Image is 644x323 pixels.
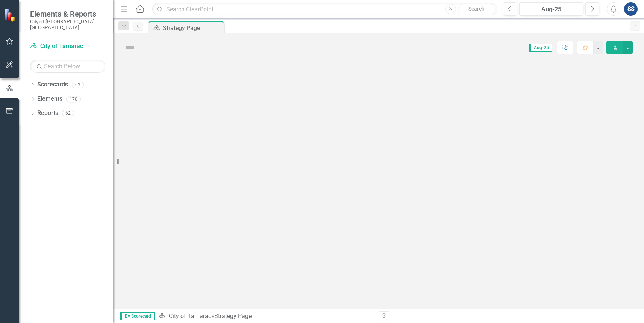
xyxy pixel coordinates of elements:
[62,110,74,116] div: 62
[30,60,105,73] input: Search Below...
[214,312,252,320] div: Strategy Page
[30,9,105,18] span: Elements & Reports
[519,2,583,16] button: Aug-25
[458,4,496,14] button: Search
[4,9,17,22] img: ClearPoint Strategy
[522,5,581,14] div: Aug-25
[30,42,105,51] a: City of Tamarac
[529,44,552,52] span: Aug-25
[30,18,105,31] small: City of [GEOGRAPHIC_DATA], [GEOGRAPHIC_DATA]
[37,80,68,89] a: Scorecards
[152,3,497,16] input: Search ClearPoint...
[37,109,58,118] a: Reports
[169,312,211,320] a: City of Tamarac
[163,23,222,33] div: Strategy Page
[158,312,373,321] div: »
[72,82,84,88] div: 93
[124,42,136,54] img: Not Defined
[37,95,62,103] a: Elements
[624,2,638,16] button: SS
[66,96,81,102] div: 170
[468,6,485,12] span: Search
[120,312,155,320] span: By Scorecard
